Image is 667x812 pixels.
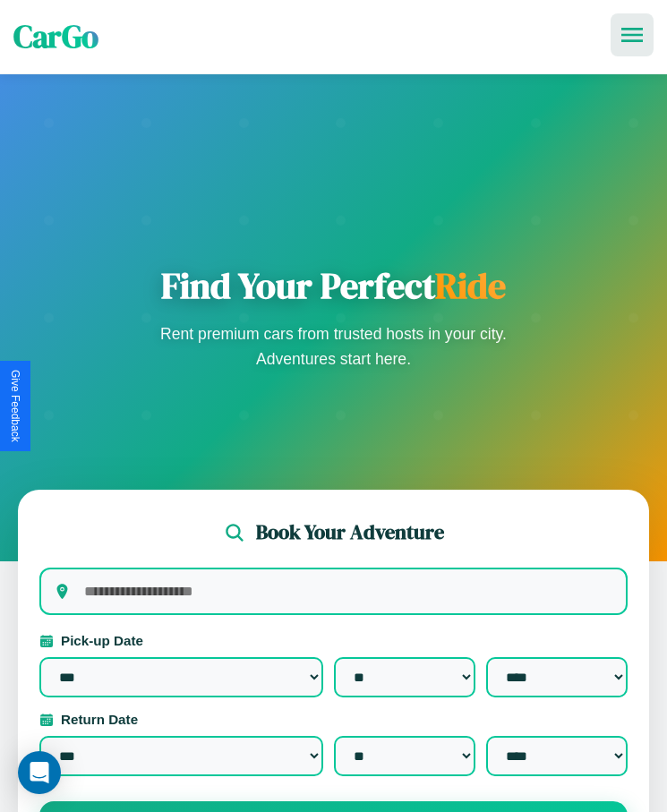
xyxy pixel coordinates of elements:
div: Open Intercom Messenger [18,751,61,794]
span: CarGo [13,15,98,58]
div: Give Feedback [9,370,21,442]
h2: Book Your Adventure [256,518,444,546]
span: Ride [435,261,506,310]
label: Return Date [39,712,628,727]
label: Pick-up Date [39,633,628,648]
p: Rent premium cars from trusted hosts in your city. Adventures start here. [155,321,513,372]
h1: Find Your Perfect [155,264,513,307]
